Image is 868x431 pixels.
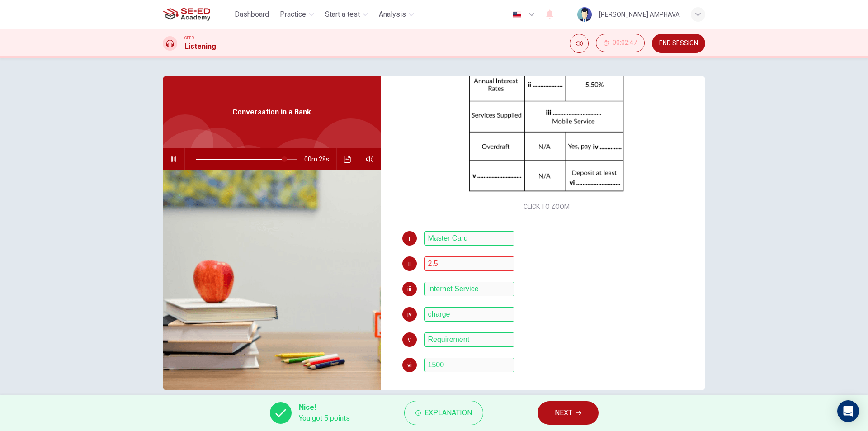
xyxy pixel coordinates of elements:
span: Explanation [425,407,472,419]
button: 00:02:47 [596,34,645,52]
input: 1500; 1500 pounds; 1500 gdp; 1,500; 1,500 pounds; 1,500 gdp; [424,358,514,372]
img: Profile picture [577,7,592,22]
input: some charge; charge; 2%; two percent; 2.0%; 2 percent; 2% minimum; [424,307,514,322]
div: Open Intercom Messenger [837,400,859,422]
span: iv [407,311,412,317]
span: NEXT [555,407,572,419]
span: Dashboard [235,9,269,20]
button: Dashboard [231,6,273,23]
span: v [408,336,411,343]
img: SE-ED Academy logo [163,5,210,24]
button: Practice [276,6,318,23]
button: Start a test [321,6,372,23]
h1: Listening [184,41,216,52]
img: Conversation in a Bank [163,170,381,390]
div: Mute [570,34,589,53]
span: CEFR [184,35,194,41]
span: Practice [280,9,306,20]
button: END SESSION [652,34,705,53]
button: Analysis [375,6,418,23]
button: NEXT [538,401,599,425]
span: Nice! [299,402,350,413]
input: 2.5%; 2.5 percent; 2.50%; 2.50 percent [424,256,514,271]
button: Explanation [404,401,483,425]
span: 00m 28s [304,148,336,170]
span: iii [407,286,411,292]
span: Start a test [325,9,360,20]
div: Hide [596,34,645,53]
input: requirement [424,332,514,347]
div: [PERSON_NAME] AMPHAVA [599,9,680,20]
button: Click to see the audio transcription [340,148,355,170]
span: Conversation in a Bank [232,107,311,118]
span: END SESSION [659,40,698,47]
span: 00:02:47 [613,39,637,47]
span: Analysis [379,9,406,20]
span: You got 5 points [299,413,350,424]
span: i [409,235,410,242]
span: vi [407,362,412,368]
a: SE-ED Academy logo [163,5,231,24]
span: ii [408,260,411,267]
img: en [511,11,523,18]
input: mastercard; master card; Master Card; [424,231,514,246]
input: internet; internet service; [424,282,514,296]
